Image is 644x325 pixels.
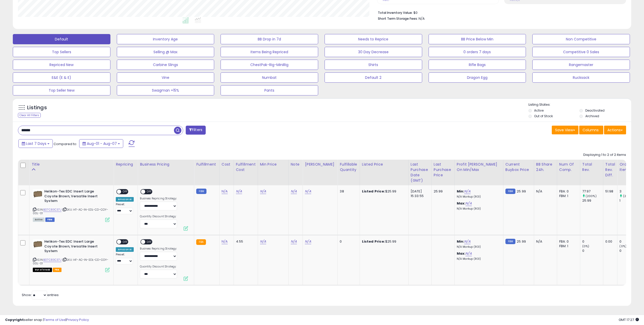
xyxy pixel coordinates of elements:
div: Amazon AI [116,247,134,252]
button: Top Seller New [13,85,110,95]
label: Out of Stock [534,114,553,118]
th: The percentage added to the cost of goods (COGS) that forms the calculator for Min & Max prices. [454,160,503,185]
a: N/A [291,239,297,244]
button: Default 2 [325,72,422,83]
div: 0.00 [605,239,614,244]
div: BB Share 24h. [536,162,555,172]
div: 0 [619,248,640,253]
span: OFF [121,240,129,244]
p: N/A Markup (ROI) [457,207,499,211]
b: Helikon-Tex EDC Insert Large Coyote Brown, Versatile Insert System [44,239,107,255]
a: N/A [260,239,266,244]
div: Preset: [116,203,134,214]
button: E&E (E & E) [13,72,110,83]
b: Total Inventory Value: [378,10,413,15]
span: OFF [146,190,154,194]
p: Listing States: [528,102,631,107]
div: Total Rev. [582,162,601,172]
button: Vine [117,72,214,83]
div: Last Purchase Date (GMT) [411,162,429,183]
div: [DATE] 15:33:55 [411,189,428,198]
div: FBA: 0 [559,239,576,244]
div: Min Price [260,162,286,167]
strong: Copyright [5,317,24,322]
button: Repriced New [13,60,110,70]
button: Shirts [325,60,422,70]
span: FBM [45,218,55,222]
div: Num of Comp. [559,162,578,172]
small: (200%) [623,194,634,198]
button: Inventory Age [117,34,214,44]
b: Helikon-Tex EDC Insert Large Coyote Brown, Versatile Insert System [44,189,107,205]
span: Aug-01 - Aug-07 [87,141,117,146]
button: Needs to Reprice [325,34,422,44]
h5: Listings [27,104,47,111]
small: (200%) [586,194,597,198]
div: Clear All Filters [18,113,41,118]
small: (0%) [619,244,627,248]
span: All listings currently available for purchase on Amazon [33,218,45,222]
button: ChestPak-Rig-MiniRig [221,60,318,70]
small: FBM [196,189,206,194]
button: 30 Day Decrease [325,47,422,57]
div: 0 [582,248,603,253]
span: All listings that are currently out of stock and unavailable for purchase on Amazon [33,268,52,272]
div: 3 [619,189,640,194]
div: 38 [340,189,356,194]
button: Top Sellers [13,47,110,57]
button: Save View [552,126,578,134]
b: Listed Price: [362,239,385,244]
div: $25.99 [362,239,404,244]
b: Listed Price: [362,189,385,194]
div: Fulfillable Quantity [340,162,357,172]
span: | SKU: HF-AC-IN-EDL-CD-COY-00L-01 [33,258,109,265]
p: N/A Markup (ROI) [457,195,499,199]
div: Note [291,162,301,167]
div: 25.99 [582,198,603,203]
button: BB Drop in 7d [221,34,318,44]
label: Archived [585,114,599,118]
button: BB Price Below Min [429,34,526,44]
a: N/A [464,239,470,244]
button: Selling @ Max [117,47,214,57]
small: FBA [196,239,206,245]
button: Columns [579,126,603,134]
div: 51.98 [605,189,614,194]
button: Numbat [221,72,318,83]
button: Competitive 0 Sales [532,47,630,57]
a: N/A [464,189,470,194]
button: Rucksack [532,72,630,83]
label: Business Repricing Strategy: [140,197,177,200]
div: 77.97 [582,189,603,194]
div: Profit [PERSON_NAME] on Min/Max [457,162,501,172]
div: N/A [536,189,553,194]
button: Non Competitive [532,34,630,44]
div: 1 [619,198,640,203]
div: Cost [222,162,232,167]
a: N/A [222,239,228,244]
button: Actions [604,126,626,134]
img: 51QxeDbR74L._SL40_.jpg [33,189,43,199]
a: N/A [236,189,242,194]
li: $0 [378,9,622,15]
div: 4.55 [236,239,254,244]
div: [PERSON_NAME] [305,162,335,167]
span: N/A [419,16,425,21]
button: Aug-01 - Aug-07 [79,139,123,148]
label: Business Repricing Strategy: [140,247,177,251]
div: Business Pricing [140,162,192,167]
span: OFF [121,190,129,194]
button: Swagman +15% [117,85,214,95]
div: ASIN: [33,189,110,221]
img: 51QxeDbR74L._SL40_.jpg [33,239,43,250]
div: seller snap | | [5,318,89,322]
button: Rangemaster [532,60,630,70]
span: 2025-08-15 17:27 GMT [619,317,639,322]
label: Active [534,108,544,113]
button: Default [13,34,110,44]
div: Total Rev. Diff. [605,162,615,178]
span: 25.99 [517,189,526,194]
button: Pants [221,85,318,95]
b: Min: [457,189,464,194]
span: Last 7 Days [26,141,46,146]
